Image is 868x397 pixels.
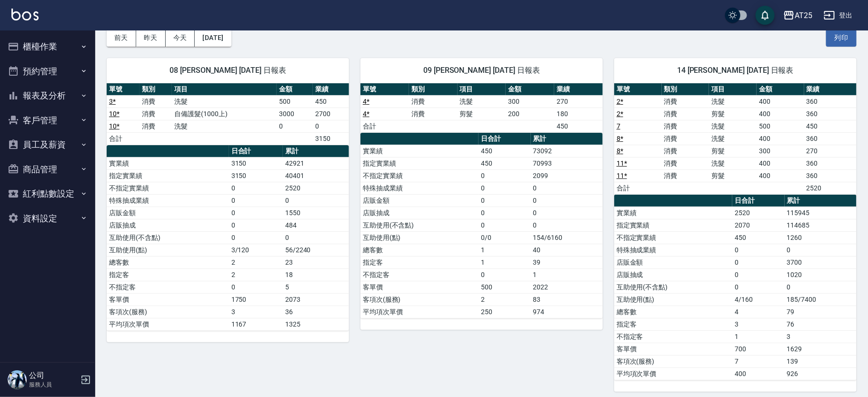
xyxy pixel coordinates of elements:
td: 客單價 [614,343,732,355]
td: 0 [531,194,603,207]
td: 0 [785,281,857,293]
th: 類別 [662,83,709,96]
td: 客單價 [107,293,229,306]
th: 日合計 [479,133,531,145]
td: 4/160 [732,293,785,306]
td: 互助使用(點) [614,293,732,306]
td: 0 [479,207,531,219]
td: 2022 [531,281,603,293]
td: 500 [277,95,313,108]
th: 業績 [313,83,349,96]
td: 特殊抽成業績 [360,182,479,194]
td: 360 [804,157,857,169]
td: 不指定客 [107,281,229,293]
td: 指定實業績 [107,169,229,182]
td: 300 [757,145,804,157]
td: 消費 [662,108,709,120]
button: 預約管理 [4,59,91,84]
td: 56/2240 [283,244,349,256]
td: 洗髮 [709,132,757,145]
td: 0 [229,207,283,219]
td: 39 [531,256,603,268]
td: 83 [531,293,603,306]
table: a dense table [360,83,603,133]
td: 1550 [283,207,349,219]
td: 2700 [313,108,349,120]
button: 列印 [826,29,857,47]
td: 450 [554,120,603,132]
th: 金額 [277,83,313,96]
td: 不指定實業績 [360,169,479,182]
td: 76 [785,318,857,330]
button: 櫃檯作業 [4,34,91,59]
td: 實業績 [107,157,229,169]
button: 登出 [820,7,857,24]
p: 服務人員 [29,380,78,389]
a: 7 [617,122,620,130]
td: 360 [804,169,857,182]
th: 累計 [785,195,857,207]
td: 400 [732,367,785,380]
td: 互助使用(不含點) [614,281,732,293]
td: 2073 [283,293,349,306]
td: 1 [479,256,531,268]
td: 3 [732,318,785,330]
td: 70993 [531,157,603,169]
td: 450 [313,95,349,108]
td: 剪髮 [709,108,757,120]
td: 3700 [785,256,857,268]
td: 400 [757,132,804,145]
td: 平均項次單價 [614,367,732,380]
td: 不指定客 [360,268,479,281]
td: 0 [479,268,531,281]
td: 消費 [409,108,458,120]
th: 單號 [614,83,662,96]
td: 消費 [662,169,709,182]
td: 互助使用(點) [107,244,229,256]
td: 店販金額 [614,256,732,268]
td: 互助使用(不含點) [107,231,229,244]
td: 1 [531,268,603,281]
span: 09 [PERSON_NAME] [DATE] 日報表 [372,66,591,75]
td: 300 [506,95,554,108]
td: 154/6160 [531,231,603,244]
td: 不指定客 [614,330,732,343]
th: 累計 [531,133,603,145]
td: 合計 [107,132,140,145]
td: 0 [785,244,857,256]
td: 0 [531,219,603,231]
td: 洗髮 [709,120,757,132]
td: 店販抽成 [360,207,479,219]
td: 400 [757,169,804,182]
td: 0 [229,182,283,194]
td: 2 [479,293,531,306]
td: 0 [229,281,283,293]
td: 實業績 [360,145,479,157]
td: 總客數 [614,306,732,318]
button: 客戶管理 [4,108,91,133]
td: 消費 [662,145,709,157]
td: 合計 [360,120,409,132]
td: 36 [283,306,349,318]
td: 1750 [229,293,283,306]
td: 0 [732,244,785,256]
td: 消費 [662,157,709,169]
td: 3000 [277,108,313,120]
td: 500 [479,281,531,293]
td: 73092 [531,145,603,157]
td: 450 [732,231,785,244]
td: 洗髮 [709,157,757,169]
td: 2520 [804,182,857,194]
td: 360 [804,108,857,120]
table: a dense table [107,83,349,145]
td: 客單價 [360,281,479,293]
td: 店販抽成 [614,268,732,281]
td: 指定客 [614,318,732,330]
td: 0 [283,231,349,244]
td: 平均項次單價 [107,318,229,330]
th: 日合計 [229,145,283,158]
td: 剪髮 [458,108,506,120]
td: 250 [479,306,531,318]
td: 0 [229,219,283,231]
td: 洗髮 [458,95,506,108]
